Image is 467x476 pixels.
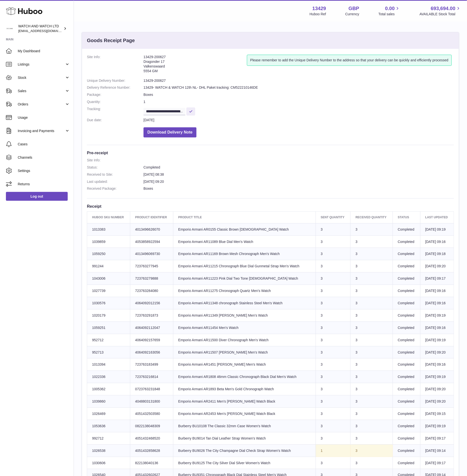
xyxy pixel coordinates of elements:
[173,212,316,223] th: Product title
[130,322,173,334] td: 4064092112047
[87,432,130,444] td: 992712
[393,297,420,309] td: Completed
[393,285,420,297] td: Completed
[173,297,316,309] td: Emporio Armani AR11348 chronograph Stainless Steel Men's Watch
[393,334,420,346] td: Completed
[173,272,316,285] td: Emporio Armani AR11223 Pink Dial Two Tone [DEMOGRAPHIC_DATA] Watch
[130,285,173,297] td: 723763284080
[431,5,455,12] span: 693,694.00
[18,89,65,93] span: Sales
[393,223,420,236] td: Completed
[87,204,454,209] h3: Receipt
[316,297,350,309] td: 3
[144,172,454,177] dd: [DATE] 08:38
[130,297,173,309] td: 4064092012156
[316,432,350,444] td: 3
[173,223,316,236] td: Emporio Armani AR0155 Classic Brown [DEMOGRAPHIC_DATA] Watch
[393,420,420,432] td: Completed
[87,334,130,346] td: 952712
[393,322,420,334] td: Completed
[130,395,173,408] td: 4048803131800
[420,212,454,223] th: Last updated
[87,444,130,457] td: 1026538
[130,236,173,248] td: 4053858922594
[130,371,173,383] td: 723763216814
[420,322,454,334] td: [DATE] 09:16
[351,272,393,285] td: 3
[87,383,130,395] td: 1005362
[173,322,316,334] td: Emporio Armani AR11454 Men's Watch
[173,309,316,322] td: Emporio Armani AR11349 [PERSON_NAME] Men's Watch
[87,165,144,170] dt: Status:
[173,371,316,383] td: Emporio Armani AR1808 46mm Classic Chronograph Black Dial Men's Watch
[173,420,316,432] td: Burberry BU10108 The Classic 32mm Case Women's Watch
[420,383,454,395] td: [DATE] 09:20
[247,55,451,66] div: Please remember to add the Unique Delivery Number to the address so that your delivery can be qui...
[316,285,350,297] td: 3
[378,12,400,17] span: Total sales
[419,12,461,17] span: AVAILABLE Stock Total
[420,444,454,457] td: [DATE] 09:14
[87,158,144,163] dt: Site Info:
[87,55,144,76] dt: Site Info:
[18,155,70,160] span: Channels
[420,371,454,383] td: [DATE] 09:19
[87,272,130,285] td: 1043006
[349,5,359,12] strong: GBP
[6,192,68,201] a: Log out
[130,260,173,272] td: 723763277945
[87,285,130,297] td: 1027739
[144,78,454,83] dd: 13429-200627
[351,322,393,334] td: 3
[420,248,454,260] td: [DATE] 09:18
[393,383,420,395] td: Completed
[316,309,350,322] td: 3
[87,358,130,371] td: 1013394
[130,383,173,395] td: 0723763231848
[420,223,454,236] td: [DATE] 09:19
[130,358,173,371] td: 723763183499
[420,420,454,432] td: [DATE] 09:19
[420,432,454,444] td: [DATE] 09:17
[144,118,454,122] dd: [DATE]
[144,92,454,97] dd: Boxes
[173,285,316,297] td: Emporio Armani AR11275 Chronograph Quartz Men's Watch
[130,272,173,285] td: 723763279888
[18,142,70,147] span: Cases
[351,223,393,236] td: 3
[87,236,130,248] td: 1039859
[393,457,420,469] td: Completed
[316,272,350,285] td: 3
[393,236,420,248] td: Completed
[144,186,454,191] dd: Boxes
[87,371,130,383] td: 1022336
[351,248,393,260] td: 3
[420,285,454,297] td: [DATE] 09:16
[316,371,350,383] td: 3
[18,29,72,33] span: [EMAIL_ADDRESS][DOMAIN_NAME]
[87,179,144,184] dt: Last updated:
[87,260,130,272] td: 991244
[130,223,173,236] td: 4013496626070
[173,444,316,457] td: Burberry BU9026 The City Champagne Dial Check Strap Women's Watch
[316,322,350,334] td: 3
[393,248,420,260] td: Completed
[393,260,420,272] td: Completed
[87,248,130,260] td: 1059250
[144,55,247,76] address: 13429-200627 Dragonder 17 Valkenswaard 5554 GM
[130,444,173,457] td: 4051432858628
[385,5,395,12] span: 0.00
[420,297,454,309] td: [DATE] 09:16
[87,408,130,420] td: 1026469
[87,150,454,155] h3: Pre-receipt
[87,78,144,83] dt: Unique Delivery Number:
[173,346,316,358] td: Emporio Armani AR11507 [PERSON_NAME] Men's Watch
[87,395,130,408] td: 1039860
[310,12,326,17] div: Huboo Ref
[351,358,393,371] td: 3
[18,115,70,120] span: Usage
[173,408,316,420] td: Emporio Armani AR2453 Men's [PERSON_NAME] Watch Black
[420,358,454,371] td: [DATE] 09:16
[144,179,454,184] dd: [DATE] 09:20
[144,127,196,137] button: Download Delivery Note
